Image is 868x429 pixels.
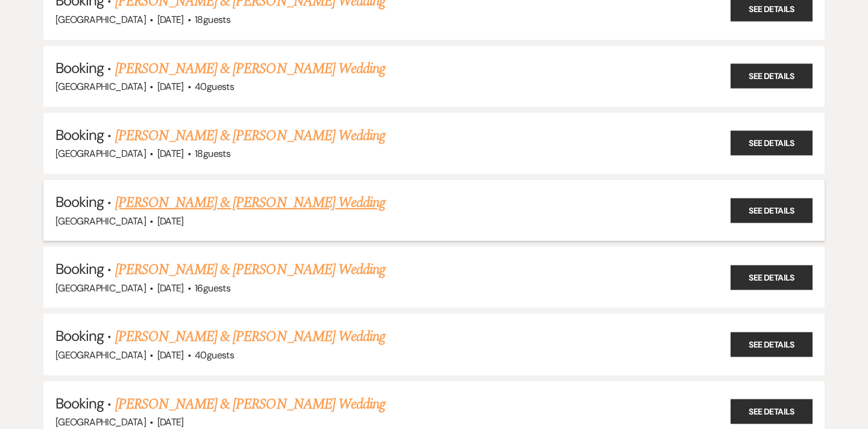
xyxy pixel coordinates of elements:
[731,332,813,357] a: See Details
[55,126,104,144] span: Booking
[115,393,385,415] a: [PERSON_NAME] & [PERSON_NAME] Wedding
[195,13,230,26] span: 18 guests
[55,13,146,26] span: [GEOGRAPHIC_DATA]
[731,131,813,156] a: See Details
[731,265,813,290] a: See Details
[55,326,104,345] span: Booking
[55,192,104,211] span: Booking
[115,326,385,348] a: [PERSON_NAME] & [PERSON_NAME] Wedding
[195,282,230,294] span: 16 guests
[731,198,813,223] a: See Details
[157,80,184,93] span: [DATE]
[195,80,234,93] span: 40 guests
[731,64,813,89] a: See Details
[731,399,813,424] a: See Details
[115,58,385,80] a: [PERSON_NAME] & [PERSON_NAME] Wedding
[55,259,104,278] span: Booking
[55,215,146,227] span: [GEOGRAPHIC_DATA]
[55,59,104,77] span: Booking
[115,125,385,147] a: [PERSON_NAME] & [PERSON_NAME] Wedding
[55,349,146,361] span: [GEOGRAPHIC_DATA]
[195,349,234,361] span: 40 guests
[115,192,385,214] a: [PERSON_NAME] & [PERSON_NAME] Wedding
[157,349,184,361] span: [DATE]
[55,147,146,160] span: [GEOGRAPHIC_DATA]
[157,282,184,294] span: [DATE]
[115,259,385,281] a: [PERSON_NAME] & [PERSON_NAME] Wedding
[55,282,146,294] span: [GEOGRAPHIC_DATA]
[157,215,184,227] span: [DATE]
[157,416,184,428] span: [DATE]
[55,394,104,413] span: Booking
[55,416,146,428] span: [GEOGRAPHIC_DATA]
[157,13,184,26] span: [DATE]
[55,80,146,93] span: [GEOGRAPHIC_DATA]
[195,147,230,160] span: 18 guests
[157,147,184,160] span: [DATE]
